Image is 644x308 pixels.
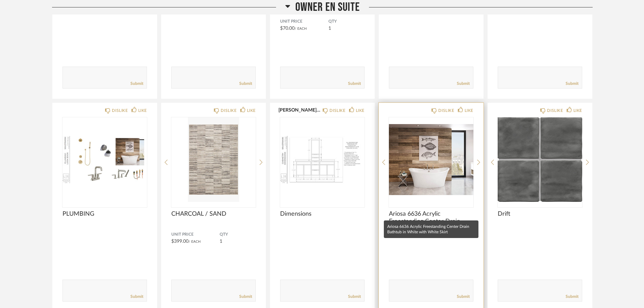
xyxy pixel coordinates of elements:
[348,294,361,300] a: Submit
[247,107,256,114] div: LIKE
[189,240,201,243] span: / Each
[220,232,256,237] span: QTY
[573,107,582,114] div: LIKE
[280,117,365,202] img: undefined
[498,117,582,202] img: undefined
[280,26,295,31] span: $70.00
[566,81,578,87] a: Submit
[138,107,147,114] div: LIKE
[63,117,147,202] img: undefined
[498,117,582,202] div: 0
[566,294,578,300] a: Submit
[239,294,252,300] a: Submit
[171,117,256,202] img: undefined
[348,81,361,87] a: Submit
[221,107,237,114] div: DISLIKE
[457,81,470,87] a: Submit
[63,210,147,218] span: PLUMBING
[328,26,331,31] span: 1
[280,210,365,218] span: Dimensions
[295,27,307,30] span: / Each
[63,117,147,202] div: 0
[239,81,252,87] a: Submit
[112,107,128,114] div: DISLIKE
[280,19,328,24] span: Unit Price
[171,239,189,244] span: $399.00
[328,19,365,24] span: QTY
[457,294,470,300] a: Submit
[465,107,473,114] div: LIKE
[389,117,473,202] img: undefined
[220,239,222,244] span: 1
[278,107,321,113] button: [PERSON_NAME].pdf
[498,210,582,218] span: Drift
[389,117,473,202] div: 0
[356,107,365,114] div: LIKE
[280,117,365,202] div: 0
[329,107,345,114] div: DISLIKE
[130,81,143,87] a: Submit
[171,210,256,218] span: CHARCOAL / SAND
[171,117,256,202] div: 0
[389,210,473,225] span: Ariosa 6636 Acrylic Freestanding Center Drain Bathtub in White with White Skirt
[438,107,454,114] div: DISLIKE
[547,107,563,114] div: DISLIKE
[171,232,220,237] span: Unit Price
[130,294,143,300] a: Submit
